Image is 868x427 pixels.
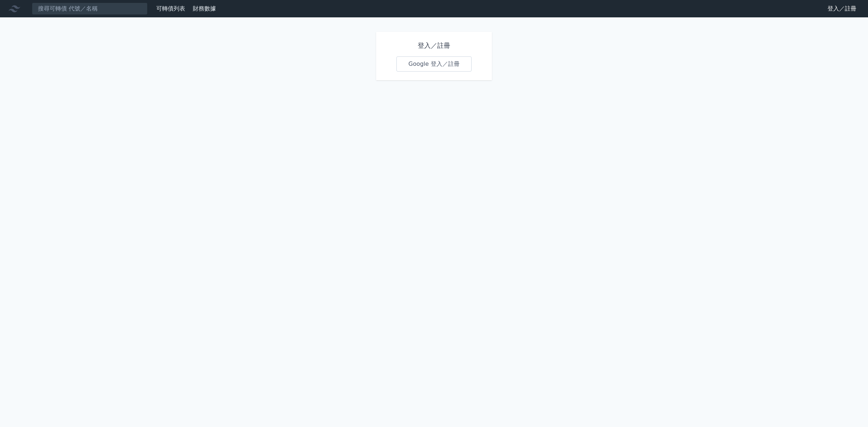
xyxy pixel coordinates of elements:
h1: 登入／註冊 [396,40,472,51]
a: 財務數據 [193,5,216,12]
input: 搜尋可轉債 代號／名稱 [32,3,148,15]
a: Google 登入／註冊 [396,56,472,72]
a: 登入／註冊 [822,3,862,14]
a: 可轉債列表 [156,5,185,12]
